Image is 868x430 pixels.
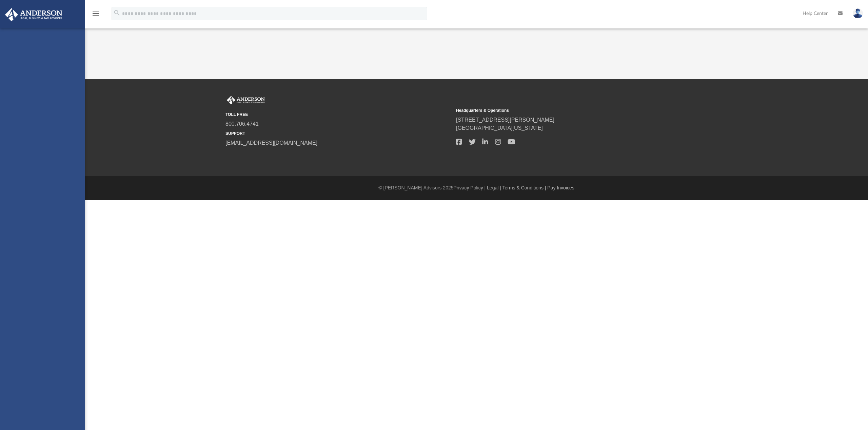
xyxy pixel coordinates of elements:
[456,117,554,123] a: [STREET_ADDRESS][PERSON_NAME]
[456,125,543,131] a: [GEOGRAPHIC_DATA][US_STATE]
[547,185,574,190] a: Pay Invoices
[225,96,266,105] img: Anderson Advisors Platinum Portal
[225,140,317,146] a: [EMAIL_ADDRESS][DOMAIN_NAME]
[487,185,501,190] a: Legal |
[225,121,259,127] a: 800.706.4741
[456,107,682,114] small: Headquarters & Operations
[92,13,100,18] a: menu
[853,8,863,18] img: User Pic
[502,185,546,190] a: Terms & Conditions |
[225,111,451,118] small: TOLL FREE
[92,9,100,18] i: menu
[454,185,486,190] a: Privacy Policy |
[85,184,868,191] div: © [PERSON_NAME] Advisors 2025
[3,8,64,21] img: Anderson Advisors Platinum Portal
[225,130,451,137] small: SUPPORT
[113,9,121,17] i: search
